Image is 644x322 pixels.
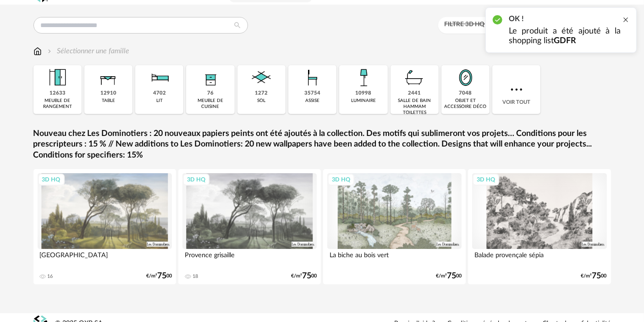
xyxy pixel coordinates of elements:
[33,46,42,56] img: svg+xml;base64,PHN2ZyB3aWR0aD0iMTYiIGhlaWdodD0iMTciIHZpZXdCb3g9IjAgMCAxNiAxNyIgZmlsbD0ibm9uZSIgeG...
[33,169,176,284] a: 3D HQ [GEOGRAPHIC_DATA] 16 €/m²7500
[300,65,325,90] img: Assise.png
[153,90,166,97] div: 4702
[147,65,172,90] img: Literie.png
[472,249,607,267] div: Balade provençale sépia
[178,169,321,284] a: 3D HQ Provence grisaille 18 €/m²7500
[157,273,166,279] span: 75
[291,273,317,279] div: €/m² 00
[33,129,611,161] a: Nouveau chez Les Dominotiers : 20 nouveaux papiers peints ont été ajoutés à la collection. Des mo...
[46,46,130,56] div: Sélectionner une famille
[36,98,79,110] div: meuble de rangement
[468,169,611,284] a: 3D HQ Balade provençale sépia €/m²7500
[183,174,209,186] div: 3D HQ
[249,65,274,90] img: Sol.png
[351,98,376,104] div: luminaire
[198,65,223,90] img: Rangement.png
[592,273,601,279] span: 75
[509,14,621,24] h2: OK !
[402,65,427,90] img: Salle%20de%20bain.png
[96,65,121,90] img: Table.png
[473,174,499,186] div: 3D HQ
[436,273,462,279] div: €/m² 00
[492,65,540,114] div: Voir tout
[100,90,116,97] div: 12910
[302,273,311,279] span: 75
[305,98,319,104] div: assise
[255,90,268,97] div: 1272
[327,249,462,267] div: La biche au bois vert
[189,98,231,110] div: meuble de cuisine
[48,273,53,280] div: 16
[38,249,172,267] div: [GEOGRAPHIC_DATA]
[459,90,472,97] div: 7048
[444,98,487,110] div: objet et accessoire déco
[554,37,576,45] b: GDFR
[328,174,354,186] div: 3D HQ
[355,90,371,97] div: 10998
[50,90,66,97] div: 12633
[393,98,436,116] div: salle de bain hammam toilettes
[509,27,621,46] p: Le produit a été ajouté à la shopping list
[182,249,317,267] div: Provence grisaille
[156,98,163,104] div: lit
[193,273,198,280] div: 18
[453,65,478,90] img: Miroir.png
[408,90,421,97] div: 2441
[508,81,525,98] img: more.7b13dc1.svg
[207,90,214,97] div: 76
[45,65,70,90] img: Meuble%20de%20rangement.png
[102,98,115,104] div: table
[323,169,466,284] a: 3D HQ La biche au bois vert €/m²7500
[447,273,456,279] span: 75
[351,65,376,90] img: Luminaire.png
[304,90,320,97] div: 35754
[445,21,485,28] span: Filtre 3D HQ
[257,98,265,104] div: sol
[46,46,53,56] img: svg+xml;base64,PHN2ZyB3aWR0aD0iMTYiIGhlaWdodD0iMTYiIHZpZXdCb3g9IjAgMCAxNiAxNiIgZmlsbD0ibm9uZSIgeG...
[581,273,607,279] div: €/m² 00
[38,174,65,186] div: 3D HQ
[146,273,172,279] div: €/m² 00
